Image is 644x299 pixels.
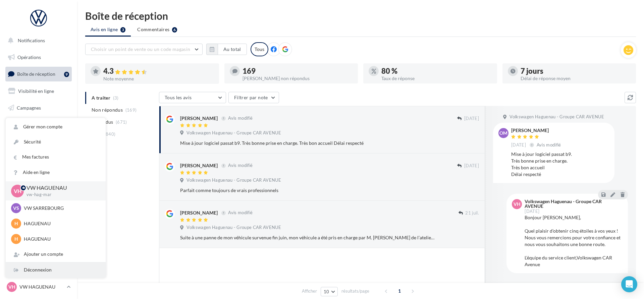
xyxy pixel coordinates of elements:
button: Choisir un point de vente ou un code magasin [85,44,203,55]
span: (840) [104,131,116,137]
a: Calendrier [4,151,73,165]
span: [DATE] [464,116,479,122]
button: Au total [206,44,247,55]
div: Mise à jour logiciel passat b9. Très bonne prise en charge. Très bon accueil Délai respecté [511,151,609,178]
span: VH [8,284,15,290]
div: [PERSON_NAME] [511,128,562,133]
span: Notifications [18,38,45,43]
span: H [14,220,18,227]
span: om [499,130,507,136]
span: Tous les avis [165,95,192,100]
span: Campagnes [17,105,41,110]
div: 4.3 [103,67,214,75]
div: Ajouter un compte [6,247,106,262]
span: Avis modifié [537,142,561,147]
div: Note moyenne [103,76,214,81]
span: Non répondus [92,107,123,113]
span: (671) [116,119,127,125]
div: Taux de réponse [381,76,492,81]
div: Boîte de réception [85,11,636,21]
div: Bonjour [PERSON_NAME], Quel plaisir d’obtenir cinq étoiles à vos yeux ! Nous vous remercions pour... [525,214,623,268]
span: Volkswagen Haguenau - Groupe CAR AVENUE [509,114,604,120]
span: Afficher [302,288,317,294]
span: Visibilité en ligne [18,88,54,94]
div: 9 [64,72,69,77]
span: [DATE] [464,163,479,169]
div: Volkswagen Haguenau - Groupe CAR AVENUE [525,199,621,208]
button: 10 [321,287,338,296]
a: Aide en ligne [6,165,106,180]
div: Suite à une panne de mon véhicule survenue fin juin, mon véhicule a été pris en charge par M. [PE... [180,234,435,241]
span: 1 [394,286,405,296]
div: Tous [251,42,268,56]
div: 7 jours [521,67,631,75]
div: Déconnexion [6,262,106,278]
span: Choisir un point de vente ou un code magasin [91,46,190,52]
div: 6 [172,27,177,33]
span: Commentaires [137,26,169,33]
span: Volkswagen Haguenau - Groupe CAR AVENUE [186,130,281,136]
div: [PERSON_NAME] [180,162,218,169]
div: 80 % [381,67,492,75]
span: Avis modifié [228,163,253,168]
button: Notifications [4,34,70,48]
span: Volkswagen Haguenau - Groupe CAR AVENUE [186,177,281,183]
a: Gérer mon compte [6,119,106,134]
p: VW HAGUENAU [19,284,64,290]
span: VH [14,187,21,195]
div: Open Intercom Messenger [621,276,637,292]
a: Contacts [4,117,73,131]
button: Au total [218,44,247,55]
p: VW SARREBOURG [24,205,98,212]
span: Avis modifié [228,116,253,121]
span: VS [13,205,19,212]
button: Tous les avis [159,92,226,103]
p: vw-hag-mar [26,192,95,198]
a: Boîte de réception9 [4,67,73,81]
span: [DATE] [525,209,539,214]
a: VH VW HAGUENAU [5,281,72,293]
p: VW HAGUENAU [26,184,95,192]
div: 169 [243,67,353,75]
div: [PERSON_NAME] [180,115,218,122]
a: Mes factures [6,149,106,165]
span: [DATE] [511,142,526,148]
p: HAGUENAU [24,236,98,242]
span: Volkswagen Haguenau - Groupe CAR AVENUE [186,225,281,231]
span: Opérations [17,54,41,60]
span: résultats/page [341,288,369,294]
a: Médiathèque [4,134,73,148]
div: Mise à jour logiciel passat b9. Très bonne prise en charge. Très bon accueil Délai respecté [180,140,435,146]
span: Avis modifié [228,210,253,216]
button: Filtrer par note [228,92,279,103]
a: Campagnes DataOnDemand [4,190,73,210]
a: PLV et print personnalisable [4,167,73,187]
span: 21 juil. [465,210,479,216]
span: 10 [324,289,329,294]
a: Campagnes [4,101,73,115]
div: Délai de réponse moyen [521,76,631,81]
p: HAGUENAU [24,220,98,227]
a: Visibilité en ligne [4,84,73,98]
a: Sécurité [6,134,106,149]
div: [PERSON_NAME] non répondus [243,76,353,81]
span: (169) [125,107,137,113]
span: H [14,236,18,242]
div: [PERSON_NAME] [180,210,218,216]
span: VH [514,201,521,207]
a: Opérations [4,50,73,64]
div: Parfait comme toujours de vrais professionnels [180,187,435,194]
span: Boîte de réception [17,71,55,77]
